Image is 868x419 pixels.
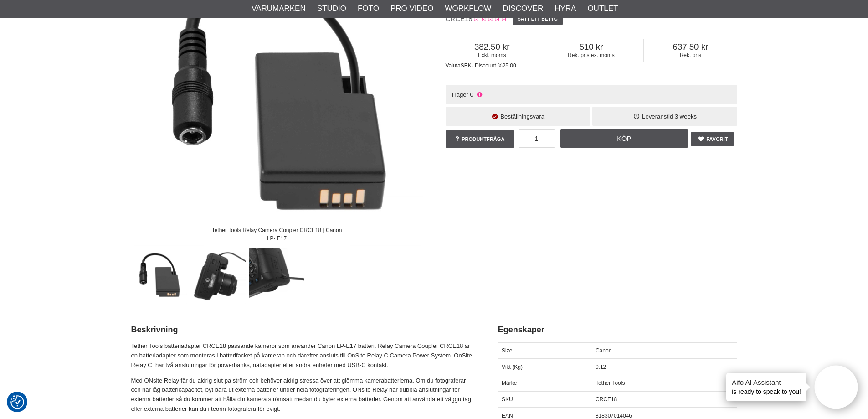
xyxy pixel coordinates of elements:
[131,341,475,370] p: Tether Tools batteriadapter CRCE18 passande kameror som använder Canon LP-E17 batteri. Relay Came...
[596,364,606,370] span: 0.12
[390,3,433,15] a: Pro Video
[675,113,697,120] span: 3 weeks
[446,15,473,22] span: CRCE18
[502,380,517,386] span: Märke
[358,3,379,15] a: Foto
[560,129,688,148] a: Köp
[644,52,737,58] span: Rek. pris
[10,395,24,409] img: Revisit consent button
[452,91,468,98] span: I lager
[596,380,625,386] span: Tether Tools
[472,62,503,69] span: - Discount %
[204,222,350,246] div: Tether Tools Relay Camera Coupler CRCE18 | Canon LP- E17
[503,62,516,69] span: 25.00
[596,347,611,354] span: Canon
[498,324,737,336] h2: Egenskaper
[252,3,306,15] a: Varumärken
[596,413,632,419] span: 818307014046
[555,3,576,15] a: Hyra
[446,130,514,148] a: Produktfråga
[644,42,737,52] span: 637.50
[445,3,491,15] a: Workflow
[503,3,543,15] a: Discover
[500,113,544,120] span: Beställningsvara
[473,14,507,24] div: Kundbetyg: 0
[642,113,673,120] span: Leveranstid
[596,396,617,403] span: CRCE18
[539,42,643,52] span: 510
[10,394,24,410] button: Samtyckesinställningar
[502,347,512,354] span: Size
[131,376,475,414] p: Med ONsite Relay får du aldrig slut på ström och behöver aldrig stressa över att glömma kamerabat...
[249,248,304,304] img: Enkel anslutning av extern strömkälla
[691,132,734,146] a: Favorit
[502,413,513,419] span: EAN
[446,62,461,69] span: Valuta
[726,373,806,401] div: is ready to speak to you!
[513,12,563,25] a: Sätt ett betyg
[190,248,246,304] img: Monteras i kamerans batterifack
[317,3,346,15] a: Studio
[470,91,473,98] span: 0
[539,52,643,58] span: Rek. pris ex. moms
[446,42,539,52] span: 382.50
[476,91,483,98] i: Ej i lager
[587,3,618,15] a: Outlet
[131,324,475,336] h2: Beskrivning
[502,396,513,403] span: SKU
[446,52,539,58] span: Exkl. moms
[461,62,472,69] span: SEK
[732,378,801,387] h4: Aifo AI Assistant
[502,364,523,370] span: Vikt (Kg)
[132,248,187,304] img: Tether Tools Relay Camera Coupler CRCE18 | Canon LP- E17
